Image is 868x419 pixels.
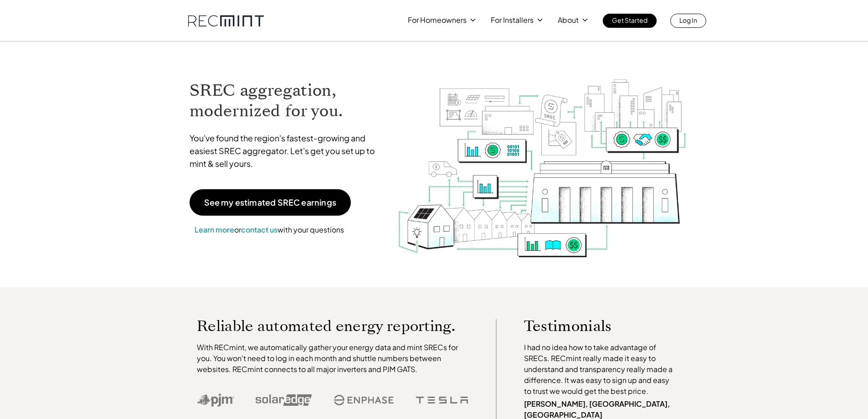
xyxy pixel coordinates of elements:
p: Log In [679,14,697,26]
a: Get Started [603,14,657,28]
p: Reliable automated energy reporting. [197,319,468,333]
p: I had no idea how to take advantage of SRECs. RECmint really made it easy to understand and trans... [524,342,677,397]
a: Learn more [195,225,234,234]
p: For Installers [491,14,534,26]
a: See my estimated SREC earnings [190,189,351,216]
h1: SREC aggregation, modernized for you. [190,80,384,121]
p: See my estimated SREC earnings [204,198,336,207]
p: Testimonials [524,319,660,333]
a: contact us [241,225,277,234]
a: Log In [670,14,706,28]
p: About [558,14,579,26]
img: RECmint value cycle [397,55,688,260]
p: For Homeowners [408,14,467,26]
p: You've found the region's fastest-growing and easiest SREC aggregator. Let's get you set up to mi... [190,132,384,170]
p: Get Started [612,14,647,26]
p: or with your questions [190,224,349,236]
p: With RECmint, we automatically gather your energy data and mint SRECs for you. You won't need to ... [197,342,468,375]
